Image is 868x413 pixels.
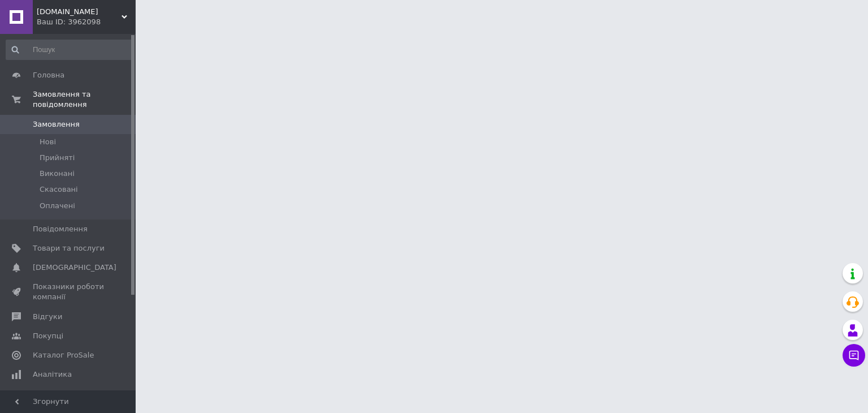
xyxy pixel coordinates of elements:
span: Замовлення та повідомлення [33,89,136,110]
span: [DEMOGRAPHIC_DATA] [33,263,116,273]
span: Покупці [33,331,63,341]
span: Каталог ProSale [33,350,94,360]
button: Чат з покупцем [843,344,865,367]
span: Інструменти веб-майстра та SEO [33,389,105,409]
span: Скасовані [40,184,78,195]
span: Головна [33,70,64,80]
span: Прийняті [40,153,75,163]
span: Показники роботи компанії [33,282,105,302]
span: Повідомлення [33,224,88,234]
span: Відгуки [33,312,62,322]
span: Замовлення [33,119,80,130]
span: tir.lutsk.ua [37,7,121,17]
div: Ваш ID: 3962098 [37,17,136,27]
span: Оплачені [40,201,75,211]
span: Нові [40,137,56,147]
span: Товари та послуги [33,243,105,253]
input: Пошук [6,40,133,60]
span: Аналітика [33,369,72,380]
span: Виконані [40,169,75,179]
